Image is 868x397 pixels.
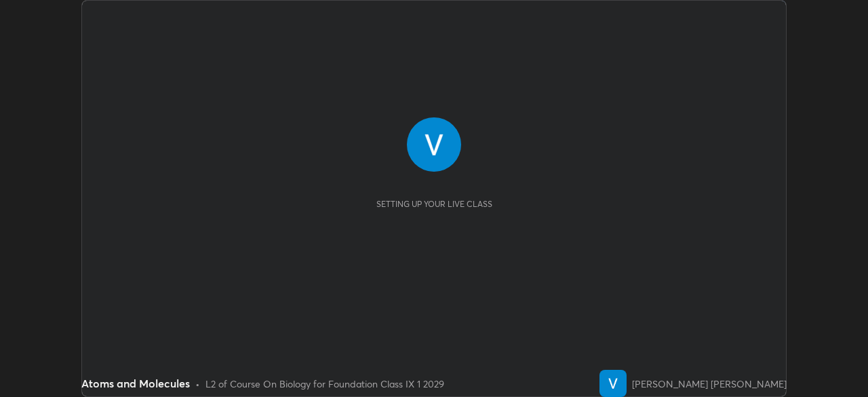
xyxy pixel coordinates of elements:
div: [PERSON_NAME] [PERSON_NAME] [632,377,787,391]
div: Atoms and Molecules [81,375,190,392]
img: 42445f5b244942819987695e97ed200f.94230192_3 [407,117,461,172]
img: 42445f5b244942819987695e97ed200f.94230192_3 [599,370,627,397]
div: L2 of Course On Biology for Foundation Class IX 1 2029 [205,377,444,391]
div: Setting up your live class [376,199,492,209]
div: • [195,377,200,391]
